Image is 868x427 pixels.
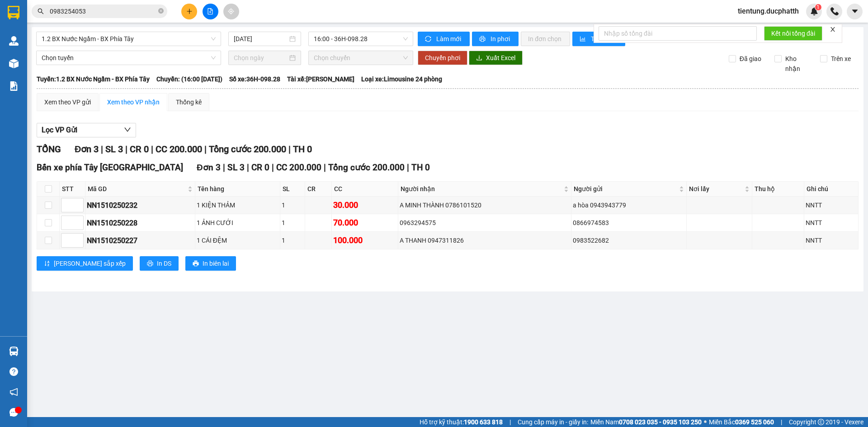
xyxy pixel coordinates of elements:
[223,162,225,173] span: |
[186,8,193,14] span: plus
[197,200,278,210] div: 1 KIỆN THẢM
[207,8,213,14] span: file-add
[573,218,685,228] div: 0866974583
[223,4,239,19] button: aim
[781,417,782,427] span: |
[151,144,153,155] span: |
[464,418,503,426] strong: 1900 633 818
[204,144,207,155] span: |
[619,418,702,426] strong: 0708 023 035 - 0935 103 250
[229,74,280,84] span: Số xe: 36H-098.28
[816,4,820,10] span: 1
[400,235,570,245] div: A THANH 0947311826
[287,74,354,84] span: Tài xế: [PERSON_NAME]
[418,51,467,65] button: Chuyển phơi
[157,258,171,268] span: In DS
[9,81,19,91] img: solution-icon
[293,144,312,155] span: TH 0
[573,200,685,210] div: a hòa 0943943779
[476,55,482,62] span: download
[521,32,570,46] button: In đơn chọn
[830,26,836,33] span: close
[806,218,857,228] div: NNTT
[333,199,396,211] div: 30.000
[830,7,839,15] img: phone-icon
[479,36,487,43] span: printer
[704,420,707,424] span: ⚪️
[827,54,854,64] span: Trên xe
[44,97,91,107] div: Xem theo VP gửi
[105,144,123,155] span: SL 3
[50,6,156,16] input: Tìm tên, số ĐT hoặc mã đơn
[42,32,216,46] span: 1.2 BX Nước Ngầm - BX Phía Tây
[195,182,280,197] th: Tên hàng
[203,4,218,19] button: file-add
[228,8,234,14] span: aim
[518,417,588,427] span: Cung cấp máy in - giấy in:
[806,235,857,245] div: NNTT
[85,232,195,249] td: NN1510250227
[324,162,326,173] span: |
[328,162,405,173] span: Tổng cước 200.000
[9,367,18,376] span: question-circle
[764,26,822,41] button: Kết nối tổng đài
[282,200,303,210] div: 1
[815,4,821,10] sup: 1
[782,54,813,74] span: Kho nhận
[590,417,702,427] span: Miền Nam
[400,218,570,228] div: 0963294575
[282,235,303,245] div: 1
[411,162,430,173] span: TH 0
[752,182,804,197] th: Thu hộ
[185,256,236,271] button: printerIn biên lai
[227,162,245,173] span: SL 3
[400,200,570,210] div: A MINH THÀNH 0786101520
[85,214,195,232] td: NN1510250228
[509,417,511,427] span: |
[771,28,815,38] span: Kết nối tổng đài
[124,126,131,133] span: down
[472,32,519,46] button: printerIn phơi
[731,5,806,17] span: tientung.ducphatth
[42,124,77,136] span: Lọc VP Gửi
[804,182,859,197] th: Ghi chú
[87,200,193,211] div: NN1510250232
[407,162,409,173] span: |
[44,260,50,267] span: sort-ascending
[193,260,199,267] span: printer
[425,36,433,43] span: sync
[276,162,321,173] span: CC 200.000
[60,182,85,197] th: STT
[247,162,249,173] span: |
[9,388,18,396] span: notification
[810,7,818,15] img: icon-new-feature
[709,417,774,427] span: Miền Bắc
[818,419,824,425] span: copyright
[85,197,195,214] td: NN1510250232
[9,36,19,46] img: warehouse-icon
[156,144,202,155] span: CC 200.000
[806,200,857,210] div: NNTT
[158,8,164,14] span: close-circle
[8,6,19,19] img: logo-vxr
[282,218,303,228] div: 1
[486,53,515,63] span: Xuất Excel
[314,51,408,65] span: Chọn chuyến
[88,184,186,194] span: Mã GD
[54,258,126,268] span: [PERSON_NAME] sắp xếp
[37,144,61,155] span: TỔNG
[197,235,278,245] div: 1 CÁI ĐỆM
[420,417,503,427] span: Hỗ trợ kỹ thuật:
[147,260,153,267] span: printer
[332,182,398,197] th: CC
[280,182,305,197] th: SL
[735,418,774,426] strong: 0369 525 060
[156,74,222,84] span: Chuyến: (16:00 [DATE])
[38,8,44,14] span: search
[140,256,179,271] button: printerIn DS
[37,162,183,173] span: Bến xe phía Tây [GEOGRAPHIC_DATA]
[176,97,202,107] div: Thống kê
[203,258,229,268] span: In biên lai
[107,97,160,107] div: Xem theo VP nhận
[197,162,221,173] span: Đơn 3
